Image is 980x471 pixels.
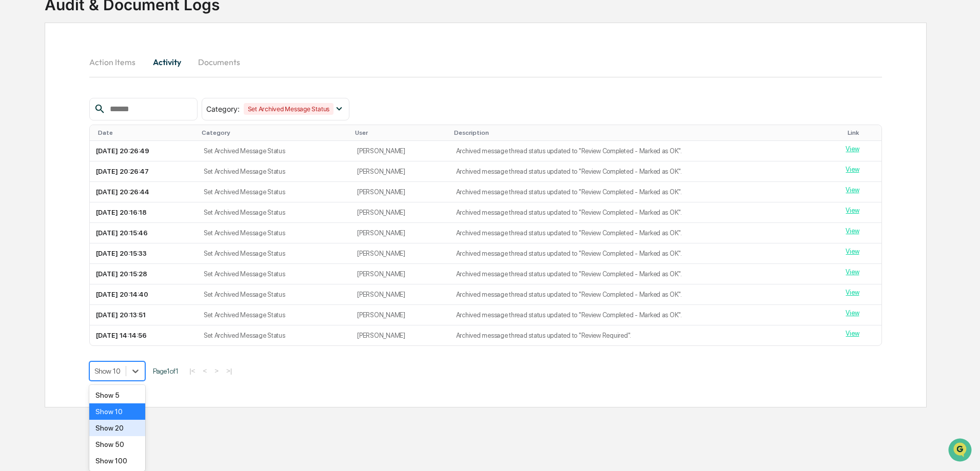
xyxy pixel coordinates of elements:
[351,264,450,284] td: [PERSON_NAME]
[846,227,859,235] a: View
[351,305,450,325] td: [PERSON_NAME]
[89,403,145,420] div: Show 10
[90,202,197,223] td: [DATE] 20:16:18
[450,325,840,345] td: Archived message thread status updated to "Review Required".
[198,223,351,243] td: Set Archived Message Status
[72,173,124,181] a: Powered byPylon
[848,129,877,136] div: Link
[351,141,450,161] td: [PERSON_NAME]
[351,182,450,202] td: [PERSON_NAME]
[90,243,197,264] td: [DATE] 20:15:33
[244,103,334,115] div: Set Archived Message Status
[6,145,69,163] a: 🔎Data Lookup
[90,182,197,202] td: [DATE] 20:26:44
[450,243,840,264] td: Archived message thread status updated to "Review Completed - Marked as OK".
[190,50,248,74] button: Documents
[947,437,975,465] iframe: Open customer support
[174,81,187,94] button: Start new chat
[198,202,351,223] td: Set Archived Message Status
[89,453,145,469] div: Show 100
[21,149,65,159] span: Data Lookup
[198,264,351,284] td: Set Archived Message Status
[450,141,840,161] td: Archived message thread status updated to "Review Completed - Marked as OK".
[846,186,859,194] a: View
[35,89,130,97] div: We're available if you need us!
[74,130,83,138] div: 🗄️
[450,161,840,182] td: Archived message thread status updated to "Review Completed - Marked as OK".
[198,182,351,202] td: Set Archived Message Status
[102,174,124,181] span: Pylon
[846,330,859,337] a: View
[846,268,859,276] a: View
[89,436,145,453] div: Show 50
[10,22,187,38] p: How can we help?
[21,129,66,139] span: Preclearance
[89,50,144,74] button: Action Items
[198,161,351,182] td: Set Archived Message Status
[846,166,859,173] a: View
[70,125,131,144] a: 🗄️Attestations
[89,387,145,403] div: Show 5
[450,202,840,223] td: Archived message thread status updated to "Review Completed - Marked as OK".
[35,78,168,89] div: Start new chat
[90,325,197,345] td: [DATE] 14:14:56
[450,264,840,284] td: Archived message thread status updated to "Review Completed - Marked as OK".
[351,284,450,305] td: [PERSON_NAME]
[846,248,859,255] a: View
[351,161,450,182] td: [PERSON_NAME]
[355,129,446,136] div: User
[85,129,127,139] span: Attestations
[6,125,70,144] a: 🖐️Preclearance
[206,105,240,113] span: Category :
[10,150,18,158] div: 🔎
[198,305,351,325] td: Set Archived Message Status
[846,309,859,317] a: View
[450,182,840,202] td: Archived message thread status updated to "Review Completed - Marked as OK".
[200,366,210,375] button: <
[211,366,222,375] button: >
[90,305,197,325] td: [DATE] 20:13:51
[846,207,859,214] a: View
[10,130,18,138] div: 🖐️
[90,284,197,305] td: [DATE] 20:14:40
[223,366,235,375] button: >|
[198,243,351,264] td: Set Archived Message Status
[846,145,859,153] a: View
[98,129,193,136] div: Date
[198,325,351,345] td: Set Archived Message Status
[351,223,450,243] td: [PERSON_NAME]
[90,161,197,182] td: [DATE] 20:26:47
[90,141,197,161] td: [DATE] 20:26:49
[450,305,840,325] td: Archived message thread status updated to "Review Completed - Marked as OK".
[450,284,840,305] td: Archived message thread status updated to "Review Completed - Marked as OK".
[89,50,882,74] div: secondary tabs example
[90,223,197,243] td: [DATE] 20:15:46
[90,264,197,284] td: [DATE] 20:15:28
[351,202,450,223] td: [PERSON_NAME]
[450,223,840,243] td: Archived message thread status updated to "Review Completed - Marked as OK".
[846,289,859,296] a: View
[198,284,351,305] td: Set Archived Message Status
[10,78,29,97] img: 1746055101610-c473b297-6a78-478c-a979-82029cc54cd1
[198,141,351,161] td: Set Archived Message Status
[186,366,198,375] button: |<
[351,325,450,345] td: [PERSON_NAME]
[454,129,836,136] div: Description
[202,129,347,136] div: Category
[144,50,190,74] button: Activity
[153,367,179,375] span: Page 1 of 1
[351,243,450,264] td: [PERSON_NAME]
[89,420,145,436] div: Show 20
